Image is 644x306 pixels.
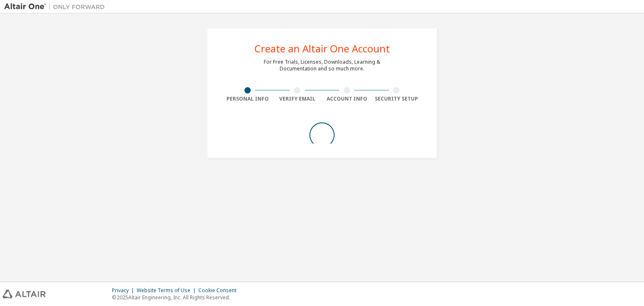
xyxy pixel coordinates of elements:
[223,96,273,102] div: Personal Info
[112,294,241,301] p: © 2025 Altair Engineering, Inc. All Rights Reserved.
[264,59,380,72] div: For Free Trials, Licenses, Downloads, Learning & Documentation and so much more.
[137,287,198,294] div: Website Terms of Use
[322,96,372,102] div: Account Info
[273,96,322,102] div: Verify Email
[4,3,109,11] img: Altair One
[112,287,137,294] div: Privacy
[3,290,46,298] img: altair_logo.svg
[254,44,390,54] div: Create an Altair One Account
[198,287,241,294] div: Cookie Consent
[372,96,422,102] div: Security Setup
